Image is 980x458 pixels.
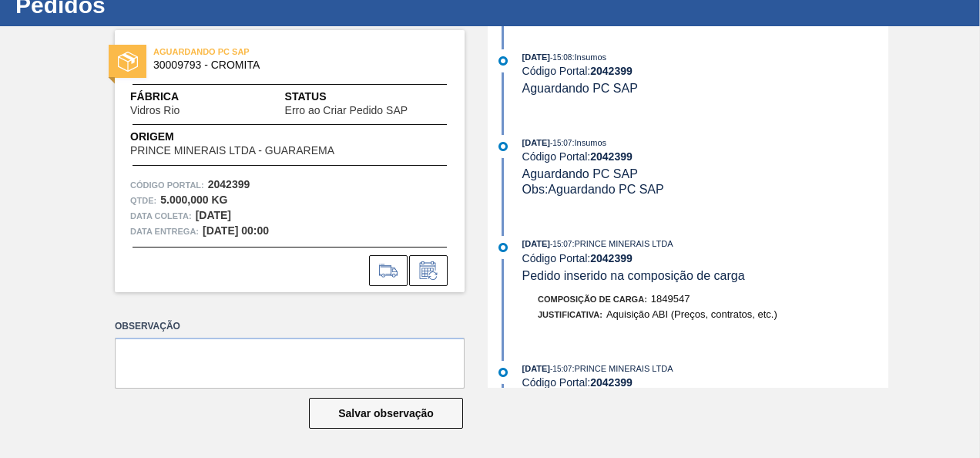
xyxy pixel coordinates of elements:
[130,89,228,105] span: Fábrica
[572,239,673,248] span: : PRINCE MINERAIS LTDA
[522,376,888,389] div: Código Portal:
[522,167,638,180] span: Aguardando PC SAP
[522,150,888,163] div: Código Portal:
[550,139,572,147] span: - 15:07
[538,310,602,319] span: Justificativa:
[572,138,606,147] span: : Insumos
[538,295,647,304] span: Composição de Carga :
[498,142,508,151] img: atual
[590,65,633,77] strong: 2042399
[130,129,378,145] span: Origem
[130,145,334,157] span: PRINCE MINERAIS LTDA - GUARAREMA
[522,269,745,282] span: Pedido inserido na composição de carga
[590,376,633,389] strong: 2042399
[522,65,888,77] div: Código Portal:
[118,52,138,72] img: status
[130,224,199,239] span: Data entrega:
[130,105,180,116] span: Vidros Rio
[572,364,673,373] span: : PRINCE MINERAIS LTDA
[572,52,606,62] span: : Insumos
[498,243,508,252] img: atual
[522,52,550,62] span: [DATE]
[550,365,572,373] span: - 15:07
[203,224,269,237] strong: [DATE] 00:00
[309,398,463,429] button: Salvar observação
[550,240,572,248] span: - 15:07
[522,82,638,95] span: Aguardando PC SAP
[285,105,408,116] span: Erro ao Criar Pedido SAP
[130,208,192,224] span: Data coleta:
[208,178,250,190] strong: 2042399
[498,56,508,66] img: atual
[522,364,550,373] span: [DATE]
[498,368,508,377] img: atual
[409,255,448,286] div: Informar alteração no pedido
[522,239,550,248] span: [DATE]
[285,89,449,105] span: Status
[522,252,888,264] div: Código Portal:
[130,193,156,208] span: Qtde :
[153,44,369,59] span: AGUARDANDO PC SAP
[369,255,408,286] div: Ir para Composição de Carga
[606,308,777,320] span: Aquisição ABI (Preços, contratos, etc.)
[590,252,633,264] strong: 2042399
[153,59,433,71] span: 30009793 - CROMITA
[115,315,465,338] label: Observação
[130,177,204,193] span: Código Portal:
[160,194,227,206] strong: 5.000,000 KG
[651,293,690,305] span: 1849547
[590,150,633,163] strong: 2042399
[522,138,550,147] span: [DATE]
[196,209,231,221] strong: [DATE]
[550,53,572,62] span: - 15:08
[522,183,664,196] span: Obs: Aguardando PC SAP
